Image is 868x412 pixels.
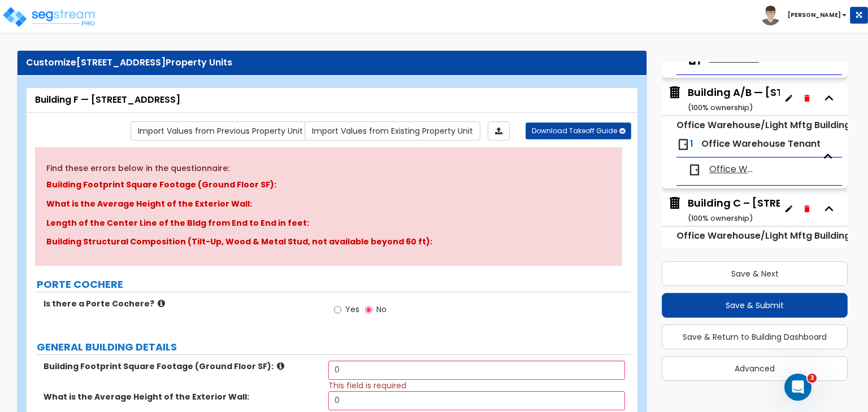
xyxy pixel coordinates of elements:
button: Save & Submit [662,293,848,318]
i: click for more info! [277,362,284,370]
input: Yes [334,304,341,316]
button: Download Takeoff Guide [526,122,631,139]
p: What is the Average Height of the Exterior Wall: [46,198,611,211]
p: Building Footprint Square Footage (Ground Floor SF): [46,178,611,192]
span: [STREET_ADDRESS] [76,56,166,69]
span: 3 [808,374,817,383]
img: building.svg [667,85,682,100]
span: Download Takeoff Guide [532,126,617,135]
span: Office Warehouse Tenant [701,137,821,150]
button: Save & Next [662,261,848,286]
label: What is the Average Height of the Exterior Wall: [44,391,320,402]
img: door.png [676,138,690,151]
img: logo_pro_r.png [2,6,98,28]
a: Import the dynamic attributes value through Excel sheet [488,121,510,141]
p: Length of the Center Line of the Bldg from End to End in feet: [46,217,611,230]
small: ( 100 % ownership) [688,102,753,113]
img: building.svg [667,196,682,211]
span: Office Warehouse Tenant [701,248,821,261]
span: Office Warehouse Tenant [709,163,757,176]
small: ( 100 % ownership) [688,213,753,223]
a: Import the dynamic attribute values from previous properties. [131,121,310,141]
input: No [365,304,372,316]
span: 1 [690,137,693,150]
img: door.png [688,163,701,177]
div: Building A/B — [STREET_ADDRESS] [688,85,866,114]
i: click for more info! [158,299,165,308]
label: GENERAL BUILDING DETAILS [37,340,631,354]
small: Office Warehouse/Light Mftg Building [676,229,850,242]
span: This field is required [328,380,406,391]
span: Building A/B — 9133–9139 Wallisville Rd [667,85,780,114]
button: Save & Return to Building Dashboard [662,325,848,349]
span: No [376,304,387,315]
img: avatar.png [761,6,780,25]
div: Customize Property Units [26,56,638,69]
span: Building C – 9145 Wallisville Rd [667,196,780,225]
b: [PERSON_NAME] [788,11,841,19]
div: Building F — [STREET_ADDRESS] [35,94,629,107]
label: Building Footprint Square Footage (Ground Floor SF): [44,361,320,372]
label: Is there a Porte Cochere? [44,298,320,309]
h5: Find these errors below in the questionnaire: [46,164,611,173]
a: Import the dynamic attribute values from existing properties. [305,121,480,141]
label: PORTE COCHERE [37,277,631,292]
iframe: Intercom live chat [784,374,811,401]
div: Building C – [STREET_ADDRESS] [688,196,853,225]
button: Advanced [662,356,848,381]
small: Office Warehouse/Light Mftg Building [676,119,850,132]
p: Building Structural Composition (Tilt-Up, Wood & Metal Stud, not available beyond 60 ft): [46,235,611,249]
span: 1 [690,248,693,261]
span: Yes [345,304,359,315]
